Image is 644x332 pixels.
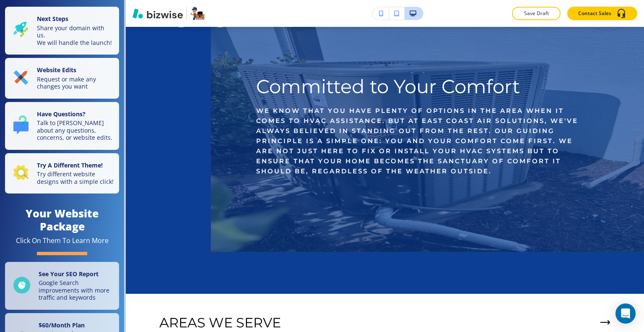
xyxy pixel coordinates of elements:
[39,270,99,278] strong: See Your SEO Report
[37,119,114,141] p: Talk to [PERSON_NAME] about any questions, concerns, or website edits.
[37,15,68,23] strong: Next Steps
[37,24,114,47] p: Share your domain with us. We will handle the launch!
[512,7,561,20] button: Save Draft
[5,58,119,99] button: Website EditsRequest or make any changes you want
[37,66,76,74] strong: Website Edits
[37,110,86,118] strong: Have Questions?
[5,7,119,55] button: Next StepsShare your domain with us.We will handle the launch!
[159,315,281,331] p: AREAS WE SERVE
[5,102,119,150] button: Have Questions?Talk to [PERSON_NAME] about any questions, concerns, or website edits.
[37,76,114,90] p: Request or make any changes you want
[132,8,183,18] img: Bizwise Logo
[16,236,109,245] div: Click On Them To Learn More
[578,10,611,17] p: Contact Sales
[37,170,114,185] p: Try different website designs with a simple click!
[5,262,119,310] a: See Your SEO ReportGoogle Search improvements with more traffic and keywords
[5,207,119,233] h4: Your Website Package
[256,75,580,97] p: Committed to Your Comfort
[39,321,85,329] strong: $ 60 /Month Plan
[523,10,550,17] p: Save Draft
[5,153,119,194] button: Try A Different Theme!Try different website designs with a simple click!
[567,7,637,20] button: Contact Sales
[256,106,580,176] p: We know that you have plenty of options in the area when it comes to HVAC assistance. But at East...
[190,7,205,20] img: Your Logo
[615,303,636,324] div: Open Intercom Messenger
[37,161,103,169] strong: Try A Different Theme!
[39,279,114,301] p: Google Search improvements with more traffic and keywords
